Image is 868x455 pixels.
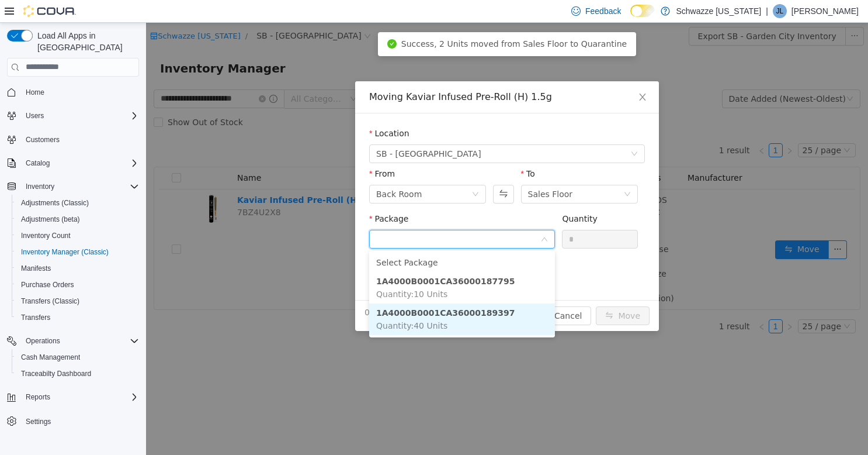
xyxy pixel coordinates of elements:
[21,334,139,348] span: Operations
[2,108,144,124] button: Users
[12,195,144,211] button: Adjustments (Classic)
[16,229,75,243] a: Inventory Count
[16,367,139,381] span: Traceabilty Dashboard
[16,294,139,308] span: Transfers (Classic)
[21,334,65,348] button: Operations
[12,366,144,382] button: Traceabilty Dashboard
[16,229,139,243] span: Inventory Count
[2,84,144,101] button: Home
[12,260,144,277] button: Manifests
[230,298,301,308] span: Quantity : 40 Units
[241,16,251,26] i: icon: check-circle
[223,146,249,156] label: From
[776,4,784,18] span: JL
[223,230,409,249] li: Select Package
[230,285,369,295] strong: 1A4000B0001CA36000189397
[16,212,85,226] a: Adjustments (beta)
[16,261,139,275] span: Manifests
[485,127,492,136] i: icon: down
[21,390,139,404] span: Reports
[12,349,144,366] button: Cash Management
[230,163,276,180] div: Back Room
[33,30,139,53] span: Load All Apps in [GEOGRAPHIC_DATA]
[12,293,144,309] button: Transfers (Classic)
[230,267,301,276] span: Quantity : 10 Units
[21,180,59,194] button: Inventory
[12,277,144,293] button: Purchase Orders
[26,111,44,120] span: Users
[16,196,93,210] a: Adjustments (Classic)
[2,178,144,195] button: Inventory
[230,122,335,140] span: SB - Garden City
[223,106,263,115] label: Location
[21,215,80,224] span: Adjustments (beta)
[12,309,144,326] button: Transfers
[12,244,144,260] button: Inventory Manager (Classic)
[21,109,139,123] span: Users
[766,4,768,18] p: |
[416,191,452,201] label: Quantity
[399,284,445,302] button: Cancel
[21,109,48,123] button: Users
[23,5,76,17] img: Cova
[223,249,409,281] li: 1A4000B0001CA36000187795
[21,85,49,99] a: Home
[16,245,139,259] span: Inventory Manager (Classic)
[21,198,89,208] span: Adjustments (Classic)
[347,162,367,181] button: Swap
[16,278,79,292] a: Purchase Orders
[16,245,113,259] a: Inventory Manager (Classic)
[21,390,55,404] button: Reports
[21,133,64,147] a: Customers
[21,297,79,306] span: Transfers (Classic)
[26,88,44,97] span: Home
[12,227,144,244] button: Inventory Count
[223,191,262,201] label: Package
[16,311,139,325] span: Transfers
[21,413,139,428] span: Settings
[630,5,655,17] input: Dark Mode
[326,168,333,176] i: icon: down
[21,132,139,147] span: Customers
[16,367,96,381] a: Traceabilty Dashboard
[791,4,859,18] p: [PERSON_NAME]
[255,16,481,26] span: Success, 2 Units moved from Sales Floor to Quarantine
[21,156,54,170] button: Catalog
[16,212,139,226] span: Adjustments (beta)
[21,180,139,194] span: Inventory
[16,261,55,275] a: Manifests
[21,247,109,257] span: Inventory Manager (Classic)
[230,254,369,263] strong: 1A4000B0001CA36000187795
[16,311,55,325] a: Transfers
[16,196,139,210] span: Adjustments (Classic)
[450,284,504,302] button: icon: swapMove
[21,353,80,362] span: Cash Management
[230,209,394,226] input: Package
[21,231,71,240] span: Inventory Count
[382,163,427,180] div: Sales Floor
[16,294,84,308] a: Transfers (Classic)
[223,281,409,312] li: 1A4000B0001CA36000189397
[26,182,54,191] span: Inventory
[26,336,60,346] span: Operations
[585,5,621,17] span: Feedback
[26,135,60,144] span: Customers
[773,4,787,18] div: John Lieder
[16,278,139,292] span: Purchase Orders
[2,155,144,171] button: Catalog
[395,213,402,221] i: icon: down
[21,264,51,273] span: Manifests
[478,168,485,176] i: icon: down
[12,211,144,227] button: Adjustments (beta)
[21,313,50,322] span: Transfers
[676,4,761,18] p: Schwazze [US_STATE]
[16,350,85,364] a: Cash Management
[2,412,144,429] button: Settings
[375,146,389,156] label: To
[218,284,310,296] span: 0 Units will be moved.
[2,389,144,405] button: Reports
[26,392,50,402] span: Reports
[21,156,139,170] span: Catalog
[16,350,139,364] span: Cash Management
